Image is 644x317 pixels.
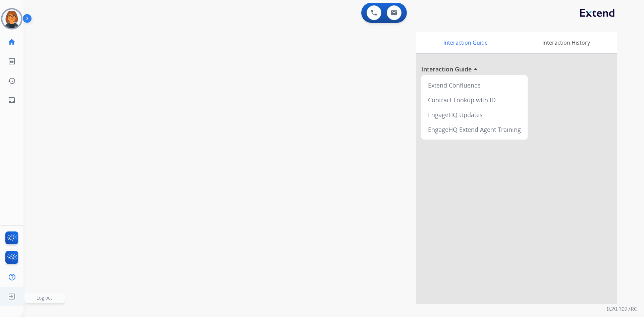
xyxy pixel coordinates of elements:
[607,305,637,313] p: 0.20.1027RC
[2,9,21,28] img: avatar
[416,32,515,53] div: Interaction Guide
[8,77,16,85] mat-icon: history
[424,122,525,137] div: EngageHQ Extend Agent Training
[8,96,16,104] mat-icon: inbox
[37,295,52,301] span: Log out
[8,38,16,46] mat-icon: home
[515,32,617,53] div: Interaction History
[8,57,16,65] mat-icon: list_alt
[424,107,525,122] div: EngageHQ Updates
[424,78,525,93] div: Extend Confluence
[424,93,525,107] div: Contract Lookup with ID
